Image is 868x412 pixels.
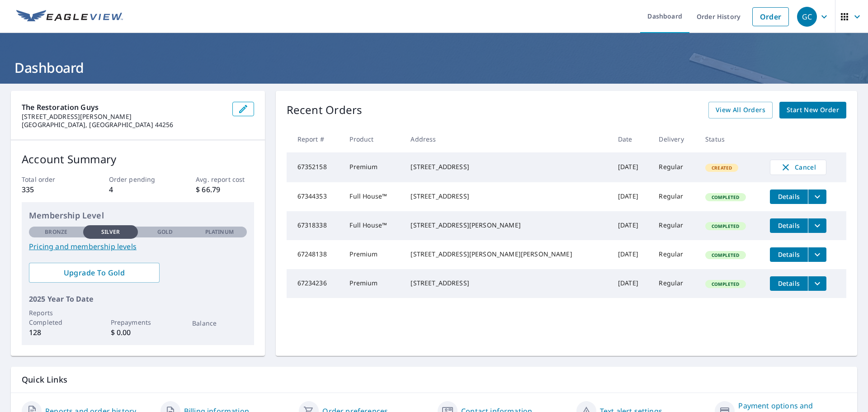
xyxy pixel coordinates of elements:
p: Total order [22,175,80,184]
td: 67318338 [287,211,343,240]
p: Account Summary [22,151,254,167]
span: Completed [706,281,745,287]
p: Order pending [109,175,167,184]
th: Report # [287,126,343,152]
p: $ 66.79 [196,184,254,195]
p: Reports Completed [29,308,83,327]
td: 67248138 [287,240,343,269]
span: Details [775,250,802,259]
td: 67352158 [287,152,343,182]
td: Premium [342,269,403,298]
button: detailsBtn-67234236 [770,276,808,291]
p: $ 0.00 [111,327,165,338]
span: Cancel [779,162,817,173]
th: Date [611,126,652,152]
td: [DATE] [611,152,652,182]
div: [STREET_ADDRESS][PERSON_NAME][PERSON_NAME] [410,250,603,259]
td: Regular [651,240,698,269]
th: Status [698,126,763,152]
th: Delivery [651,126,698,152]
p: Recent Orders [287,102,363,118]
span: Start New Order [787,104,839,116]
p: [STREET_ADDRESS][PERSON_NAME] [22,113,225,121]
p: Platinum [205,228,234,236]
p: Avg. report cost [196,175,254,184]
div: [STREET_ADDRESS] [410,162,603,171]
td: Full House™ [342,211,403,240]
button: filesDropdownBtn-67248138 [808,247,826,262]
div: GC [797,7,817,27]
td: [DATE] [611,182,652,211]
p: Silver [101,228,120,236]
h1: Dashboard [11,58,857,77]
p: 4 [109,184,167,195]
img: EV Logo [16,10,123,24]
div: [STREET_ADDRESS][PERSON_NAME] [410,221,603,230]
th: Address [403,126,610,152]
td: [DATE] [611,211,652,240]
td: Regular [651,211,698,240]
p: The Restoration Guys [22,102,225,113]
td: Regular [651,152,698,182]
a: Pricing and membership levels [29,241,247,252]
p: Prepayments [111,317,165,327]
span: Created [706,165,737,171]
span: Completed [706,223,745,229]
p: 335 [22,184,80,195]
button: detailsBtn-67344353 [770,189,808,204]
button: detailsBtn-67248138 [770,247,808,262]
td: Regular [651,182,698,211]
p: [GEOGRAPHIC_DATA], [GEOGRAPHIC_DATA] 44256 [22,121,225,129]
p: Bronze [45,228,67,236]
a: Order [752,7,789,26]
span: View All Orders [716,104,765,116]
p: 128 [29,327,83,338]
button: filesDropdownBtn-67344353 [808,189,826,204]
p: 2025 Year To Date [29,294,247,304]
a: Start New Order [779,102,846,118]
a: View All Orders [708,102,773,118]
td: Premium [342,240,403,269]
td: Premium [342,152,403,182]
button: filesDropdownBtn-67318338 [808,218,826,233]
a: Upgrade To Gold [29,263,160,283]
p: Membership Level [29,209,247,222]
div: [STREET_ADDRESS] [410,279,603,288]
th: Product [342,126,403,152]
span: Details [775,221,802,230]
button: filesDropdownBtn-67234236 [808,276,826,291]
div: [STREET_ADDRESS] [410,192,603,201]
p: Quick Links [22,374,846,385]
span: Completed [706,252,745,258]
p: Balance [192,318,246,328]
td: [DATE] [611,240,652,269]
td: Regular [651,269,698,298]
td: Full House™ [342,182,403,211]
button: Cancel [770,160,826,175]
td: 67344353 [287,182,343,211]
p: Gold [157,228,173,236]
button: detailsBtn-67318338 [770,218,808,233]
td: 67234236 [287,269,343,298]
td: [DATE] [611,269,652,298]
span: Details [775,192,802,201]
span: Upgrade To Gold [36,268,152,278]
span: Completed [706,194,745,200]
span: Details [775,279,802,288]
